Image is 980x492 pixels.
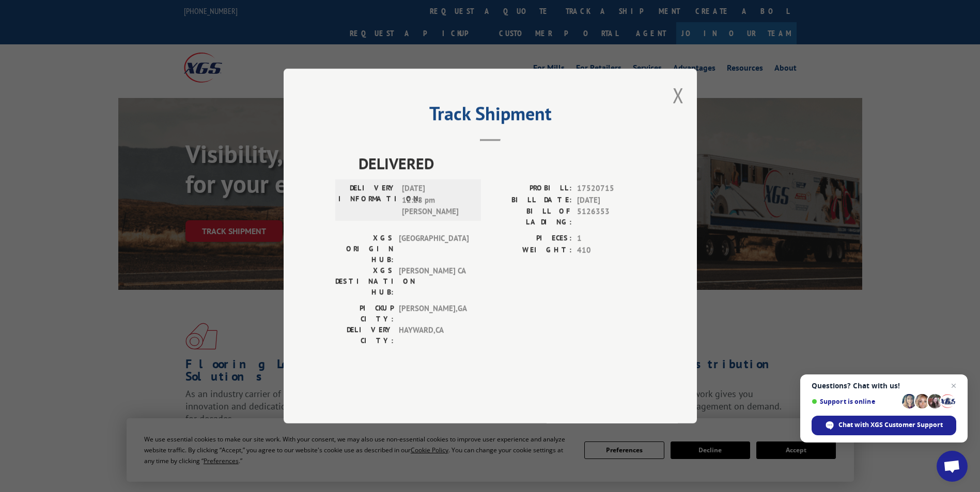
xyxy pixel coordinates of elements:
span: DELIVERED [359,152,645,175]
span: Chat with XGS Customer Support [812,416,956,435]
span: [DATE] [577,194,645,206]
button: Close modal [673,81,684,109]
span: 1 [577,233,645,244]
span: 17520715 [577,183,645,194]
label: PROBILL: [490,183,572,194]
h2: Track Shipment [335,106,645,126]
label: DELIVERY INFORMATION: [338,183,397,218]
span: [PERSON_NAME] , GA [399,303,469,324]
span: Questions? Chat with us! [812,382,956,390]
span: HAYWARD , CA [399,324,469,346]
label: WEIGHT: [490,244,572,256]
label: BILL OF LADING: [490,206,572,227]
span: [DATE] 12:28 pm [PERSON_NAME] [402,183,472,218]
label: BILL DATE: [490,194,572,206]
label: PICKUP CITY: [335,303,394,324]
label: DELIVERY CITY: [335,324,394,346]
span: [GEOGRAPHIC_DATA] [399,233,469,265]
span: 5126353 [577,206,645,227]
span: 410 [577,244,645,256]
span: Support is online [812,398,898,405]
span: [PERSON_NAME] CA [399,265,469,298]
label: PIECES: [490,233,572,244]
span: Chat with XGS Customer Support [838,420,943,430]
a: Open chat [937,451,968,482]
label: XGS ORIGIN HUB: [335,233,394,265]
label: XGS DESTINATION HUB: [335,265,394,298]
